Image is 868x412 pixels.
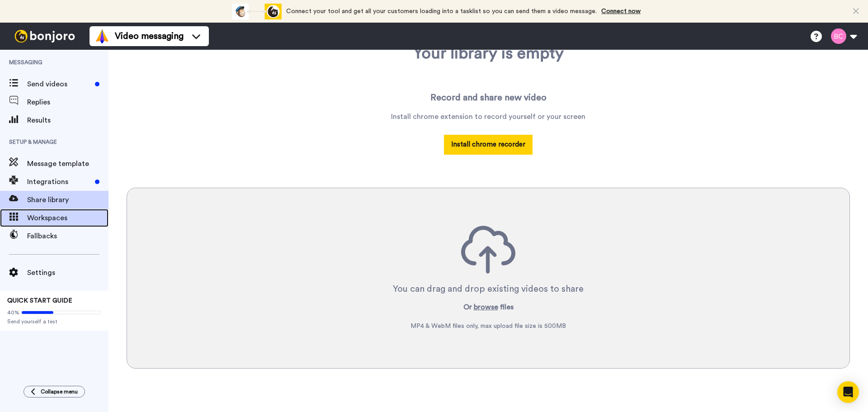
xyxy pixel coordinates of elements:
span: Video messaging [115,30,184,43]
span: Send videos [27,79,91,90]
div: Install chrome extension to record yourself or your screen [391,111,585,122]
div: animation [232,4,282,19]
span: Replies [27,97,108,108]
span: Share library [27,194,108,205]
div: Open Intercom Messenger [837,381,859,403]
span: Results [27,115,108,126]
div: Record and share new video [430,91,547,104]
a: Connect now [601,8,641,14]
span: MP4 & WebM files only, max upload file size is 500 MB [410,322,566,331]
span: Collapse menu [41,388,78,395]
span: Integrations [27,176,91,187]
p: Or files [463,302,514,313]
div: Your library is empty [413,44,564,62]
img: bj-logo-header-white.svg [11,30,79,43]
span: 40% [7,309,19,316]
span: Message template [27,158,108,169]
span: Settings [27,267,108,278]
span: Fallbacks [27,231,108,242]
button: Install chrome recorder [444,135,533,154]
span: QUICK START GUIDE [7,298,72,304]
button: browse [474,302,498,313]
div: You can drag and drop existing videos to share [393,283,584,295]
button: Collapse menu [24,386,85,398]
img: vm-color.svg [95,29,109,43]
span: Connect your tool and get all your customers loading into a tasklist so you can send them a video... [286,8,597,14]
span: Send yourself a test [7,318,101,325]
span: Workspaces [27,213,108,223]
